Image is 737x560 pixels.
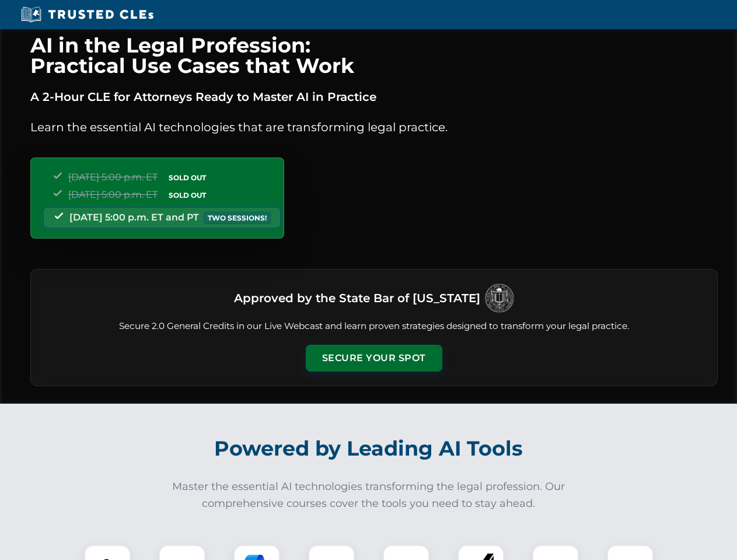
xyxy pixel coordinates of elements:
span: [DATE] 5:00 p.m. ET [68,171,158,183]
h2: Powered by Leading AI Tools [46,428,692,469]
p: Secure 2.0 General Credits in our Live Webcast and learn proven strategies designed to transform ... [45,320,703,333]
span: SOLD OUT [165,189,210,201]
p: Learn the essential AI technologies that are transforming legal practice. [30,118,718,136]
p: Master the essential AI technologies transforming the legal profession. Our comprehensive courses... [165,478,573,512]
span: SOLD OUT [165,171,210,184]
h3: Approved by the State Bar of [US_STATE] [234,288,480,309]
p: A 2-Hour CLE for Attorneys Ready to Master AI in Practice [30,87,718,106]
span: [DATE] 5:00 p.m. ET [68,189,158,200]
img: Trusted CLEs [18,6,157,23]
img: Logo [485,283,514,313]
h1: AI in the Legal Profession: Practical Use Cases that Work [30,35,718,76]
button: Secure Your Spot [306,345,442,372]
